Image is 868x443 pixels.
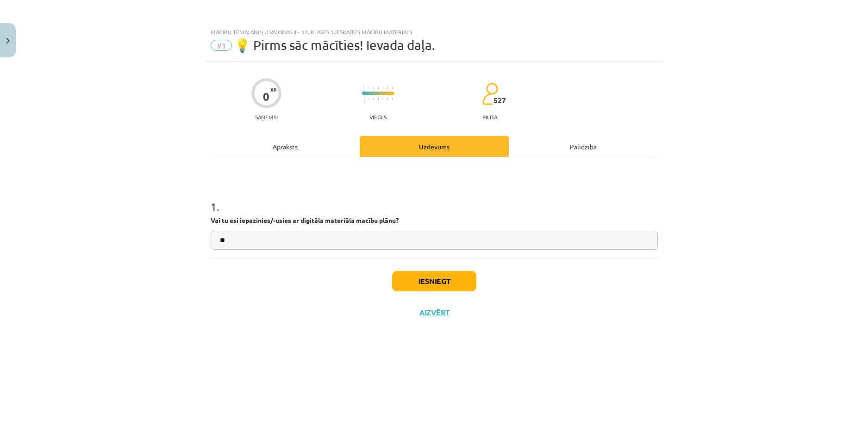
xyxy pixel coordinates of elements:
[211,184,658,213] h1: 1 .
[387,87,388,89] img: icon-short-line-57e1e144782c952c97e751825c79c345078a6d821885a25fce030b3d8c18986b.svg
[6,38,10,44] img: icon-close-lesson-0947bae3869378f0d4975bcd49f059093ad1ed9edebbc8119c70593378902aed.svg
[211,29,658,35] div: Mācību tēma: Angļu valodas ii - 12. klases 1.ieskaites mācību materiāls
[493,96,506,105] span: 527
[482,82,498,105] img: students-c634bb4e5e11cddfef0936a35e636f08e4e9abd3cc4e673bd6f9a4125e45ecb1.svg
[387,98,388,100] img: icon-short-line-57e1e144782c952c97e751825c79c345078a6d821885a25fce030b3d8c18986b.svg
[509,136,658,157] div: Palīdzība
[382,98,383,100] img: icon-short-line-57e1e144782c952c97e751825c79c345078a6d821885a25fce030b3d8c18986b.svg
[263,90,269,103] div: 0
[392,87,393,89] img: icon-short-line-57e1e144782c952c97e751825c79c345078a6d821885a25fce030b3d8c18986b.svg
[211,216,399,224] strong: Vai tu esi iepazinies/-usies ar digitāla materiāla macību plānu?
[373,98,374,100] img: icon-short-line-57e1e144782c952c97e751825c79c345078a6d821885a25fce030b3d8c18986b.svg
[482,114,497,120] p: pilda
[211,40,232,51] span: #1
[360,136,509,157] div: Uzdevums
[378,87,379,89] img: icon-short-line-57e1e144782c952c97e751825c79c345078a6d821885a25fce030b3d8c18986b.svg
[211,136,360,157] div: Apraksts
[369,114,387,120] p: Viegls
[234,37,435,53] span: 💡 Pirms sāc mācīties! Ievada daļa.
[364,85,365,103] img: icon-long-line-d9ea69661e0d244f92f715978eff75569469978d946b2353a9bb055b3ed8787d.svg
[270,87,276,92] span: XP
[417,308,452,317] button: Aizvērt
[368,87,369,89] img: icon-short-line-57e1e144782c952c97e751825c79c345078a6d821885a25fce030b3d8c18986b.svg
[392,98,393,100] img: icon-short-line-57e1e144782c952c97e751825c79c345078a6d821885a25fce030b3d8c18986b.svg
[382,87,383,89] img: icon-short-line-57e1e144782c952c97e751825c79c345078a6d821885a25fce030b3d8c18986b.svg
[251,114,281,120] p: Saņemsi
[392,271,476,291] button: Iesniegt
[373,87,374,89] img: icon-short-line-57e1e144782c952c97e751825c79c345078a6d821885a25fce030b3d8c18986b.svg
[368,98,369,100] img: icon-short-line-57e1e144782c952c97e751825c79c345078a6d821885a25fce030b3d8c18986b.svg
[378,98,379,100] img: icon-short-line-57e1e144782c952c97e751825c79c345078a6d821885a25fce030b3d8c18986b.svg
